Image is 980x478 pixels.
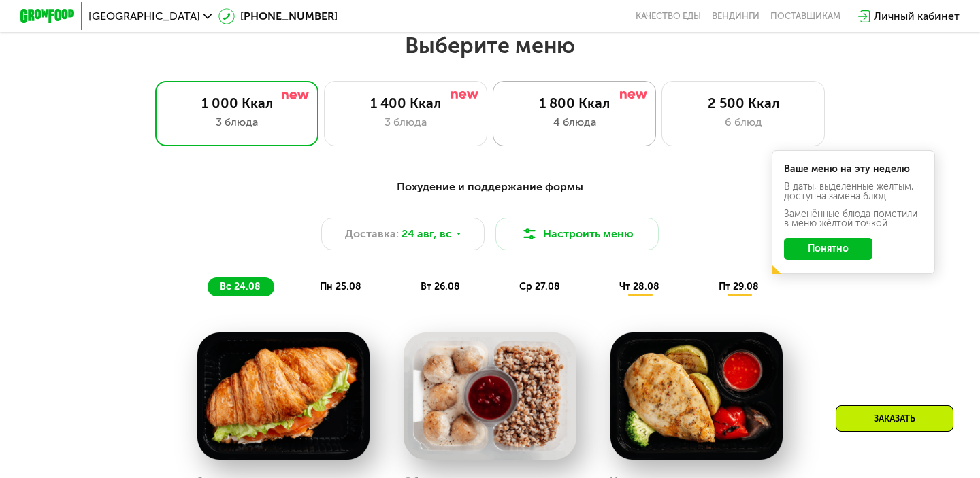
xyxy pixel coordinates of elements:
button: Настроить меню [495,218,659,250]
div: Личный кабинет [874,8,960,24]
span: ср 27.08 [519,281,560,292]
div: Похудение и поддержание формы [87,179,893,196]
div: В даты, выделенные желтым, доступна замена блюд. [784,182,923,201]
div: Ваше меню на эту неделю [784,165,923,174]
div: поставщикам [770,11,840,22]
h2: Выберите меню [44,32,936,59]
span: чт 28.08 [619,281,659,292]
span: пн 25.08 [320,281,361,292]
div: 3 блюда [338,114,473,131]
span: пт 29.08 [719,281,759,292]
div: 3 блюда [169,114,304,131]
span: вт 26.08 [421,281,460,292]
div: 1 000 Ккал [169,95,304,112]
div: 1 800 Ккал [507,95,642,112]
div: 6 блюд [676,114,811,131]
button: Понятно [784,238,872,260]
span: Доставка: [345,226,399,242]
a: Вендинги [712,11,759,22]
div: Заменённые блюда пометили в меню жёлтой точкой. [784,209,923,228]
div: 4 блюда [507,114,642,131]
a: Качество еды [636,11,701,22]
span: вс 24.08 [220,281,261,292]
span: 24 авг, вс [402,226,452,242]
div: 1 400 Ккал [338,95,473,112]
span: [GEOGRAPHIC_DATA] [88,11,200,22]
div: 2 500 Ккал [676,95,811,112]
div: Заказать [836,405,953,432]
a: [PHONE_NUMBER] [218,8,338,24]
